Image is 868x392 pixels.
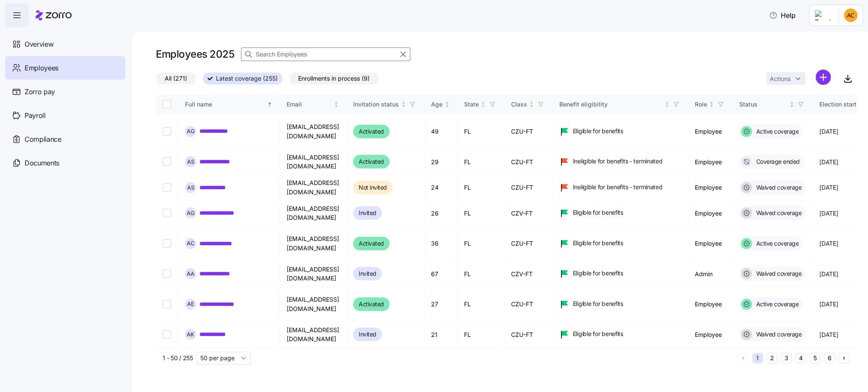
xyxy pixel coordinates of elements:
td: [EMAIL_ADDRESS][DOMAIN_NAME] [280,114,346,149]
span: Eligible for benefits [573,330,623,338]
td: FL [457,175,504,200]
input: Select record 3 [163,183,171,192]
td: FL [457,261,504,287]
span: Waived coverage [754,183,802,192]
span: A G [187,129,195,134]
span: [DATE] [819,127,838,136]
th: Benefit eligibilityNot sorted [553,95,688,114]
span: Not invited [359,182,387,193]
td: FL [457,201,504,226]
span: Invited [359,329,376,339]
div: Benefit eligibility [559,100,663,109]
span: Payroll [25,110,46,121]
td: [EMAIL_ADDRESS][DOMAIN_NAME] [280,175,346,200]
span: Active coverage [754,300,799,308]
td: Employee [688,226,733,261]
span: Invited [359,208,376,218]
button: 4 [795,353,806,364]
span: A S [187,159,194,165]
div: Full name [185,100,265,109]
span: Zorro pay [25,87,55,97]
div: Age [431,100,442,109]
td: [EMAIL_ADDRESS][DOMAIN_NAME] [280,149,346,175]
td: 27 [424,287,457,322]
span: A E [187,301,194,307]
td: 49 [424,114,457,149]
td: 26 [424,201,457,226]
span: Eligible for benefits [573,127,623,135]
span: Invited [359,269,376,279]
span: Waived coverage [754,269,802,278]
th: RoleNot sorted [688,95,733,114]
span: [DATE] [819,270,838,278]
th: StateNot sorted [457,95,504,114]
div: Not sorted [789,101,795,107]
input: Select all records [163,100,171,109]
th: ClassNot sorted [504,95,553,114]
img: 73cb5fcb97e4e55e33d00a8b5270766a [844,8,857,22]
td: Employee [688,201,733,226]
th: AgeNot sorted [424,95,457,114]
button: Help [762,7,802,24]
a: Overview [5,32,125,56]
button: Previous page [738,353,749,364]
td: FL [457,149,504,175]
span: Actions [770,76,791,82]
button: Actions [766,72,805,85]
span: A K [187,332,194,337]
td: CZV-FT [504,261,553,287]
div: Class [511,100,527,109]
td: FL [457,322,504,347]
span: All (271) [165,73,187,84]
td: CZU-FT [504,114,553,149]
span: A A [187,271,194,277]
span: Documents [25,158,59,168]
td: [EMAIL_ADDRESS][DOMAIN_NAME] [280,287,346,322]
span: Ineligible for benefits - terminated [573,157,663,165]
span: Employees [25,63,58,73]
span: Compliance [25,134,61,145]
input: Select record 8 [163,330,171,339]
td: FL [457,347,504,382]
div: Status [739,100,788,109]
span: Waived coverage [754,330,802,339]
span: Overview [25,39,53,50]
div: Not sorted [480,101,486,107]
span: Latest coverage (255) [216,73,278,84]
td: 21 [424,322,457,347]
span: [DATE] [819,239,838,248]
td: Employee [688,149,733,175]
span: A S [187,185,194,190]
span: Help [769,10,796,20]
span: Activated [359,157,384,167]
div: Not sorted [664,101,670,107]
span: Activated [359,238,384,249]
td: CZU-FT [504,149,553,175]
td: Employee [688,322,733,347]
td: 32 [424,347,457,382]
span: Waived coverage [754,209,802,217]
td: CZU-FT [504,287,553,322]
a: Compliance [5,127,125,151]
button: 2 [766,353,777,364]
span: Eligible for benefits [573,269,623,277]
input: Select record 5 [163,239,171,248]
a: Payroll [5,104,125,127]
button: Next page [838,353,849,364]
button: 1 [752,353,763,364]
div: Election start [819,100,857,109]
a: Employees [5,56,125,80]
div: Not sorted [528,101,534,107]
td: Employee [688,347,733,382]
td: 24 [424,175,457,200]
th: EmailNot sorted [280,95,346,114]
td: [PERSON_NAME][EMAIL_ADDRESS][DOMAIN_NAME] [280,347,346,382]
div: Not sorted [401,101,406,107]
td: CZU-FT [504,322,553,347]
span: Enrollments in process (9) [298,73,370,84]
input: Select record 6 [163,269,171,278]
span: [DATE] [819,209,838,218]
button: 3 [781,353,792,364]
div: Role [695,100,707,109]
td: Employee [688,175,733,200]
